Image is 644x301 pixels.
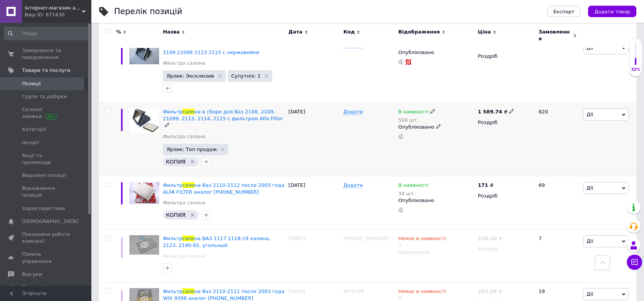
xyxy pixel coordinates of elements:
[163,182,284,195] span: на Ваз 2110-2112 после 2003 года ALFA FILTER аналог [PHONE_NUMBER]
[630,67,642,72] div: 32%
[22,185,70,199] span: Відновлення позицій
[167,73,214,78] span: Ярлик: Эксклюзив
[129,235,159,255] img: Фильтр салона ВАЗ 1117 1118-19 калина, 2123, 2190-92, угольный
[478,182,488,188] b: 171
[478,235,502,242] div: ₴
[166,159,186,165] span: КОПИЯ
[163,288,284,301] span: на Ваз 2110-2112 после 2003 года WIX 9398 аналог [PHONE_NUMBER]
[399,124,474,131] div: Опубліковано
[534,229,581,282] div: 7
[22,271,42,278] span: Відгуки
[587,291,593,297] span: Дії
[182,236,194,241] span: сало
[587,238,593,244] span: Дії
[22,93,67,100] span: Групи та добірки
[289,29,303,35] span: Дата
[478,288,502,295] div: ₴
[22,205,65,212] span: Характеристики
[587,185,593,191] span: Дії
[287,176,341,229] div: [DATE]
[399,249,474,256] div: Прихований
[534,176,581,229] div: 69
[25,11,91,18] div: Ваш ID: 671430
[129,42,159,64] img: Адаптер салонного фильтра для Ваз 2108 2109 21099 2113 2115 с нержавейки
[163,42,272,55] a: Адаптерсалонного фильтра для Ваз 2108 2109 21099 2113 2115 с нержавейки
[163,288,284,301] a: Фильтрсалона Ваз 2110-2112 после 2003 года WIX 9398 аналог [PHONE_NUMBER]
[116,29,121,35] span: %
[287,36,341,103] div: [DATE]
[478,29,491,35] span: Ціна
[166,212,186,218] span: КОПИЯ
[587,111,593,117] span: Дії
[22,152,70,166] span: Акції та промокоди
[190,212,196,218] svg: Видалити мітку
[478,193,532,199] div: Роздріб
[182,182,194,188] span: сало
[163,199,205,206] a: Фильтра салона
[399,288,446,296] span: Немає в наявності
[399,117,436,123] div: 500 шт.
[163,182,284,195] a: Фильтрсалона Ваз 2110-2112 после 2003 года ALFA FILTER аналог [PHONE_NUMBER]
[343,29,355,35] span: Код
[399,109,429,117] span: В наявності
[399,191,429,196] div: 34 шт.
[399,49,474,56] div: Опубліковано
[478,109,502,115] b: 1 589.74
[539,29,571,42] span: Замовлення
[22,80,41,87] span: Позиції
[22,47,70,61] span: Замовлення та повідомлення
[163,182,182,188] span: Фильтр
[163,60,205,67] a: Фильтра салона
[163,236,182,241] span: Фильтр
[163,29,180,35] span: Назва
[163,109,182,115] span: Фильтр
[182,109,194,115] span: сало
[163,42,272,55] span: нного фильтра для Ваз 2108 2109 21099 2113 2115 с нержавейки
[22,67,70,74] span: Товари та послуги
[399,236,446,244] span: Немає в наявності
[163,109,283,121] a: Фильтрсалона в сборе для Ваз 2108, 2109, 21099, 2113, 2114, 2115 с фильтром Alfa Filter
[627,255,642,270] button: Чат з покупцем
[399,197,474,204] div: Опубліковано
[478,182,493,189] div: ₴
[22,172,66,179] span: Видалені позиції
[534,103,581,176] div: 820
[22,284,43,291] span: Покупці
[343,109,363,115] span: Додати
[163,236,271,248] span: на ВАЗ 1117 1118-19 калина, 2123, 2190-92, угольный
[478,53,532,60] div: Роздріб
[478,119,532,126] div: Роздріб
[343,182,363,188] span: Додати
[22,106,70,120] span: Сезонні знижки
[588,6,636,17] button: Додати товар
[399,235,446,249] div: 0
[163,288,182,294] span: Фильтр
[553,9,575,14] span: Експорт
[163,253,205,260] a: Фильтра салона
[478,108,514,115] div: ₴
[22,126,46,133] span: Категорії
[129,108,159,134] img: Фильтр салона в сборе для Ваз 2108, 2109, 21099, 2113, 2114, 2115 с фильтром Alfa Filter
[343,288,364,294] span: WP9398
[287,103,341,176] div: [DATE]
[22,231,70,245] span: Показники роботи компанії
[399,29,440,35] span: Відображення
[594,9,630,14] span: Додати товар
[4,27,90,40] input: Пошук
[190,159,196,165] svg: Видалити мітку
[129,182,159,204] img: Фильтр салона Ваз 2110-2112 после 2003 года ALFA FILTER аналог 21110-8122020-82
[231,73,261,78] span: Супутніх: 1
[478,288,497,294] b: 253.26
[547,6,581,17] button: Експорт
[399,182,429,190] span: В наявності
[534,36,581,103] div: 85
[163,236,271,248] a: Фильтрсалона ВАЗ 1117 1118-19 калина, 2123, 2190-92, угольный
[287,229,341,282] div: [DATE]
[25,5,82,11] span: Інтернет-магазин автозапчастин | VICTOR.in.ua
[22,139,40,146] span: Імпорт
[182,288,194,294] span: сало
[163,133,205,140] a: Фильтра салона
[114,8,182,16] div: Перелік позицій
[478,236,497,241] b: 233.10
[22,251,70,264] span: Панель управління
